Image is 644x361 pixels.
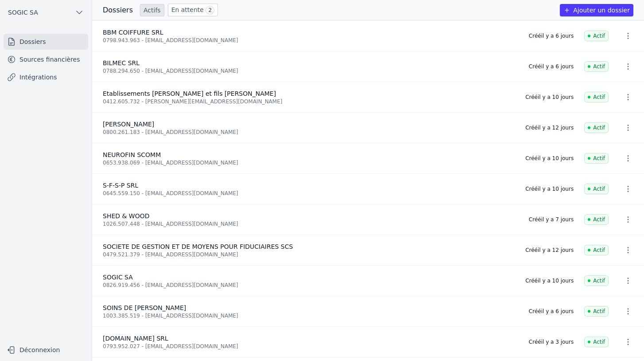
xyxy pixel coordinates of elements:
[103,37,518,44] div: 0798.943.963 - [EMAIL_ADDRESS][DOMAIN_NAME]
[584,61,609,72] span: Actif
[103,220,518,228] div: 1026.507.448 - [EMAIL_ADDRESS][DOMAIN_NAME]
[584,153,609,164] span: Actif
[529,32,574,39] div: Créé il y a 6 jours
[103,335,168,342] span: [DOMAIN_NAME] SRL
[529,63,574,70] div: Créé il y a 6 jours
[525,124,574,131] div: Créé il y a 12 jours
[529,216,574,223] div: Créé il y a 7 jours
[560,4,633,16] button: Ajouter un dossier
[103,282,515,289] div: 0826.919.456 - [EMAIL_ADDRESS][DOMAIN_NAME]
[584,31,609,41] span: Actif
[103,29,163,36] span: BBM COIFFURE SRL
[103,212,150,220] span: SHED & WOOD
[584,214,609,225] span: Actif
[103,98,515,105] div: 0412.605.732 - [PERSON_NAME][EMAIL_ADDRESS][DOMAIN_NAME]
[525,247,574,254] div: Créé il y a 12 jours
[584,245,609,255] span: Actif
[525,185,574,192] div: Créé il y a 10 jours
[4,343,88,357] button: Déconnexion
[103,5,133,16] h3: Dossiers
[4,51,88,67] a: Sources financières
[103,121,154,128] span: [PERSON_NAME]
[206,6,214,15] span: 2
[584,337,609,347] span: Actif
[529,308,574,315] div: Créé il y a 6 jours
[103,190,515,197] div: 0645.559.150 - [EMAIL_ADDRESS][DOMAIN_NAME]
[103,90,276,97] span: Etablissements [PERSON_NAME] et fils [PERSON_NAME]
[103,274,133,281] span: SOGIC SA
[103,182,138,189] span: S-F-S-P SRL
[103,243,293,250] span: SOCIETE DE GESTION ET DE MOYENS POUR FIDUCIAIRES SCS
[103,151,161,158] span: NEUROFIN SCOMM
[4,34,88,50] a: Dossiers
[525,94,574,101] div: Créé il y a 10 jours
[140,4,164,16] a: Actifs
[103,67,518,75] div: 0788.294.650 - [EMAIL_ADDRESS][DOMAIN_NAME]
[584,275,609,286] span: Actif
[8,8,38,17] span: SOGIC SA
[103,312,518,319] div: 1003.385.519 - [EMAIL_ADDRESS][DOMAIN_NAME]
[103,343,518,350] div: 0793.952.027 - [EMAIL_ADDRESS][DOMAIN_NAME]
[584,184,609,194] span: Actif
[4,5,88,20] button: SOGIC SA
[529,338,574,345] div: Créé il y a 3 jours
[103,59,140,67] span: BILMEC SRL
[525,277,574,284] div: Créé il y a 10 jours
[103,129,515,136] div: 0800.261.183 - [EMAIL_ADDRESS][DOMAIN_NAME]
[4,69,88,85] a: Intégrations
[168,4,218,16] a: En attente 2
[584,306,609,317] span: Actif
[103,159,515,166] div: 0653.938.069 - [EMAIL_ADDRESS][DOMAIN_NAME]
[525,155,574,162] div: Créé il y a 10 jours
[103,304,186,311] span: SOINS DE [PERSON_NAME]
[584,122,609,133] span: Actif
[103,251,515,258] div: 0479.521.379 - [EMAIL_ADDRESS][DOMAIN_NAME]
[584,92,609,102] span: Actif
